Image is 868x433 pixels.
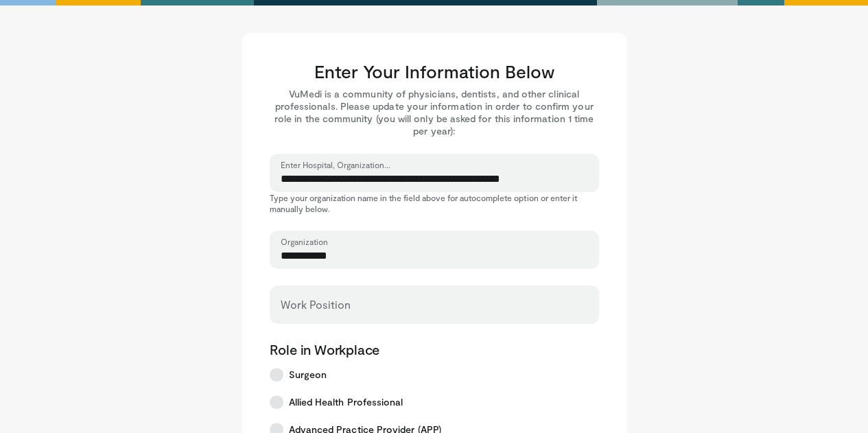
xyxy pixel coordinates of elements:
p: VuMedi is a community of physicians, dentists, and other clinical professionals. Please update yo... [270,88,599,137]
span: Surgeon [289,368,327,382]
span: Allied Health Professional [289,395,403,409]
label: Work Position [281,291,351,318]
label: Organization [281,236,328,247]
p: Type your organization name in the field above for autocomplete option or enter it manually below. [270,192,599,214]
p: Role in Workplace [270,340,599,358]
h3: Enter Your Information Below [270,60,599,82]
label: Enter Hospital, Organization... [281,159,390,170]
